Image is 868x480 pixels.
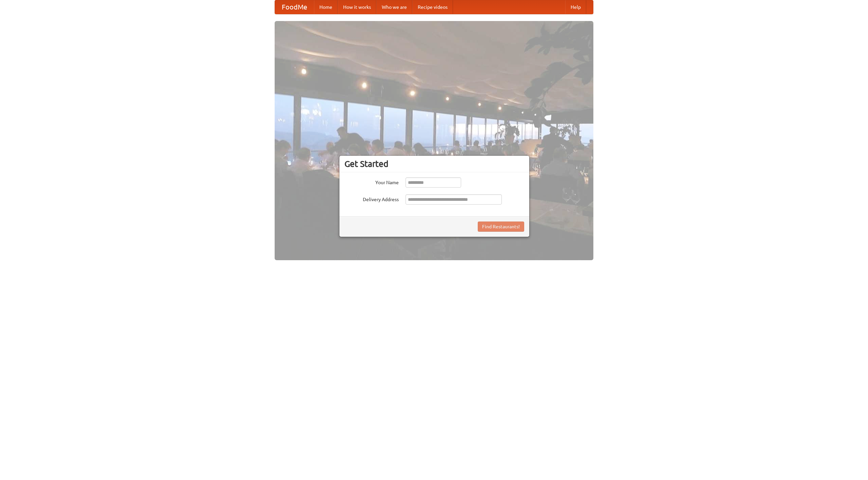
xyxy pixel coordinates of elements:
a: Who we are [376,0,412,14]
a: Home [314,0,338,14]
label: Delivery Address [344,194,399,203]
h3: Get Started [344,159,524,169]
a: Recipe videos [412,0,453,14]
label: Your Name [344,177,399,186]
button: Find Restaurants! [478,222,524,232]
a: FoodMe [275,0,314,14]
a: How it works [338,0,376,14]
a: Help [565,0,586,14]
